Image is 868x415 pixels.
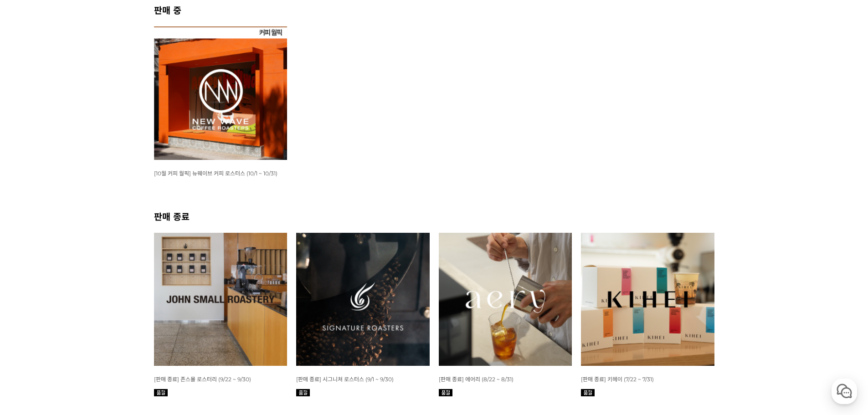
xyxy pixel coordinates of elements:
[296,233,430,366] img: [판매 종료] 시그니쳐 로스터스 (9/1 ~ 9/30)
[439,389,452,396] img: 품절
[3,289,60,312] a: 홈
[581,375,654,383] a: [판매 종료] 키헤이 (7/22 ~ 7/31)
[154,3,714,16] h2: 판매 중
[154,169,277,177] a: [10월 커피 월픽] 뉴웨이브 커피 로스터스 (10/1 ~ 10/31)
[154,233,288,366] img: [판매 종료] 존스몰 로스터리 (9/22 ~ 9/30)
[296,376,394,383] span: [판매 종료] 시그니쳐 로스터스 (9/1 ~ 9/30)
[581,233,714,366] img: 7월 커피 스몰 월픽 키헤이
[154,376,251,383] span: [판매 종료] 존스몰 로스터리 (9/22 ~ 9/30)
[60,289,118,312] a: 대화
[296,389,310,396] img: 품절
[581,389,595,396] img: 품절
[154,389,168,396] img: 품절
[581,376,654,383] span: [판매 종료] 키헤이 (7/22 ~ 7/31)
[154,375,251,383] a: [판매 종료] 존스몰 로스터리 (9/22 ~ 9/30)
[154,26,288,160] img: [10월 커피 월픽] 뉴웨이브 커피 로스터스 (10/1 ~ 10/31)
[439,375,514,383] a: [판매 종료] 에어리 (8/22 ~ 8/31)
[141,302,152,310] span: 설정
[439,233,572,366] img: 8월 커피 스몰 월픽 에어리
[29,302,34,310] span: 홈
[118,289,175,312] a: 설정
[154,210,714,223] h2: 판매 종료
[296,375,394,383] a: [판매 종료] 시그니쳐 로스터스 (9/1 ~ 9/30)
[439,376,514,383] span: [판매 종료] 에어리 (8/22 ~ 8/31)
[83,303,94,310] span: 대화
